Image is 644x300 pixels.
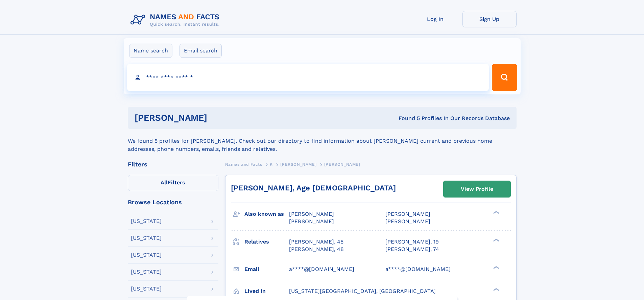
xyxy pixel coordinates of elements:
[385,238,439,246] a: [PERSON_NAME], 19
[385,218,430,225] span: [PERSON_NAME]
[324,162,360,167] span: [PERSON_NAME]
[492,64,517,91] button: Search Button
[492,238,500,242] div: ❯
[127,64,489,91] input: search input
[492,287,500,292] div: ❯
[131,269,162,275] div: [US_STATE]
[289,246,344,253] a: [PERSON_NAME], 48
[128,175,218,191] label: Filters
[225,160,262,168] a: Names and Facts
[280,160,316,168] a: [PERSON_NAME]
[180,44,222,58] label: Email search
[461,181,493,197] div: View Profile
[289,288,436,294] span: [US_STATE][GEOGRAPHIC_DATA], [GEOGRAPHIC_DATA]
[244,263,289,275] h3: Email
[492,210,500,215] div: ❯
[289,238,343,246] a: [PERSON_NAME], 45
[444,181,510,197] a: View Profile
[131,235,162,241] div: [US_STATE]
[135,114,303,122] h1: [PERSON_NAME]
[289,211,334,217] span: [PERSON_NAME]
[131,286,162,292] div: [US_STATE]
[131,252,162,258] div: [US_STATE]
[270,160,273,168] a: K
[244,208,289,220] h3: Also known as
[280,162,316,167] span: [PERSON_NAME]
[131,218,162,224] div: [US_STATE]
[128,129,517,153] div: We found 5 profiles for [PERSON_NAME]. Check out our directory to find information about [PERSON_...
[492,265,500,270] div: ❯
[385,211,430,217] span: [PERSON_NAME]
[128,161,218,167] div: Filters
[231,184,396,192] a: [PERSON_NAME], Age [DEMOGRAPHIC_DATA]
[129,44,172,58] label: Name search
[462,11,517,27] a: Sign Up
[385,246,439,253] a: [PERSON_NAME], 74
[408,11,462,27] a: Log In
[303,115,510,122] div: Found 5 Profiles In Our Records Database
[128,11,225,29] img: Logo Names and Facts
[289,218,334,225] span: [PERSON_NAME]
[128,199,218,205] div: Browse Locations
[161,179,168,186] span: All
[244,236,289,248] h3: Relatives
[244,285,289,297] h3: Lived in
[270,162,273,167] span: K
